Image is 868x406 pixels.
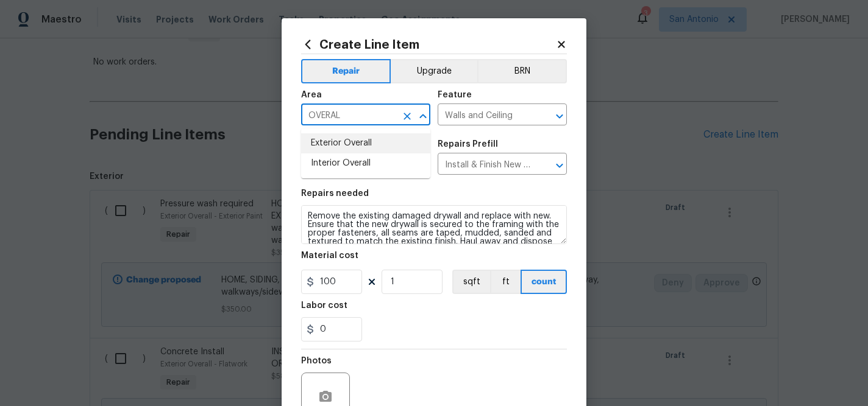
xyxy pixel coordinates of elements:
[414,108,432,125] button: Close
[301,91,322,99] h5: Area
[399,108,416,125] button: Clear
[301,357,332,365] h5: Photos
[301,189,369,198] h5: Repairs needed
[301,153,430,173] li: Interior Overall
[301,251,358,260] h5: Material cost
[551,108,568,125] button: Open
[301,301,347,310] h5: Labor cost
[490,270,521,294] button: ft
[301,59,391,83] button: Repair
[438,91,472,99] h5: Feature
[301,205,567,244] textarea: Remove the existing damaged drywall and replace with new. Ensure that the new drywall is secured ...
[477,59,567,83] button: BRN
[301,38,556,51] h2: Create Line Item
[301,133,430,153] li: Exterior Overall
[521,270,567,294] button: count
[391,59,478,83] button: Upgrade
[551,157,568,174] button: Open
[452,270,490,294] button: sqft
[438,140,498,149] h5: Repairs Prefill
